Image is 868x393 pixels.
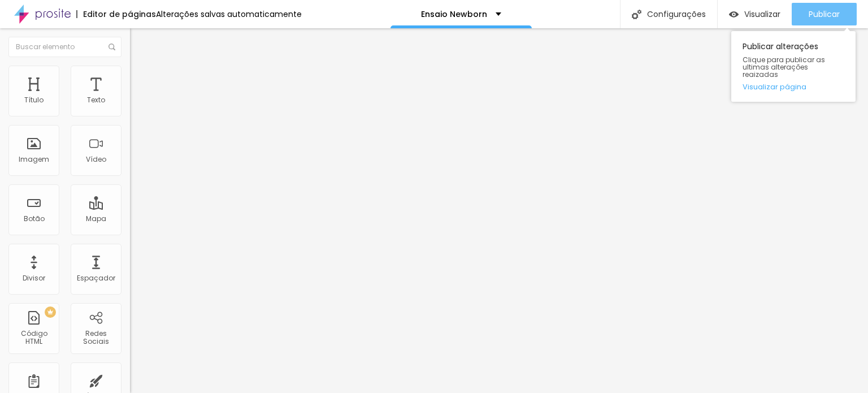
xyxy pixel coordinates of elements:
[11,330,56,346] div: Código HTML
[108,44,115,50] img: Icone
[421,10,487,18] p: Ensaio Newborn
[77,274,115,282] div: Espaçador
[156,10,302,18] div: Alterações salvas automaticamente
[731,31,856,102] div: Publicar alterações
[86,215,106,223] div: Mapa
[87,96,105,104] div: Texto
[744,10,780,19] span: Visualizar
[76,10,156,18] div: Editor de páginas
[24,215,45,223] div: Botão
[632,10,641,19] img: Icone
[130,28,868,393] iframe: Editor
[743,56,844,79] span: Clique para publicar as ultimas alterações reaizadas
[73,330,118,346] div: Redes Sociais
[792,3,857,25] button: Publicar
[743,83,844,90] a: Visualizar página
[809,10,840,19] span: Publicar
[718,3,792,25] button: Visualizar
[729,10,739,19] img: view-1.svg
[19,156,49,163] div: Imagem
[8,37,121,57] input: Buscar elemento
[23,274,45,282] div: Divisor
[86,156,106,163] div: Vídeo
[24,96,44,104] div: Título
